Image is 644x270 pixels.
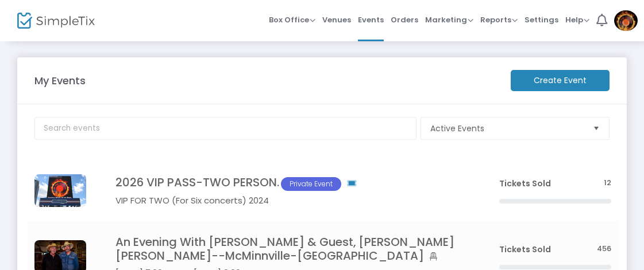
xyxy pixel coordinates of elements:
span: Settings [525,5,558,34]
span: Orders [391,5,418,34]
m-button: Create Event [511,70,610,91]
span: Tickets Sold [499,178,551,189]
span: Reports [480,14,518,25]
span: Events [358,5,384,34]
span: Active Events [430,123,584,134]
span: Tickets Sold [499,244,551,255]
h4: An Evening With [PERSON_NAME] & Guest, [PERSON_NAME] [PERSON_NAME]--McMinnville-[GEOGRAPHIC_DATA] [115,236,465,263]
h5: VIP FOR TWO (For Six concerts) 2024 [115,195,465,206]
span: Box Office [269,14,315,25]
span: Help [565,14,589,25]
span: Marketing [425,14,473,25]
h4: 2026 VIP PASS-TWO PERSON. [115,176,465,191]
m-panel-title: My Events [29,73,505,88]
button: Select [588,118,604,139]
span: 456 [597,244,611,255]
span: Private Event [281,177,341,191]
span: Venues [322,5,351,34]
input: Search events [34,117,417,140]
img: IMG5773.JPG [34,174,86,207]
span: 12 [604,178,611,189]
